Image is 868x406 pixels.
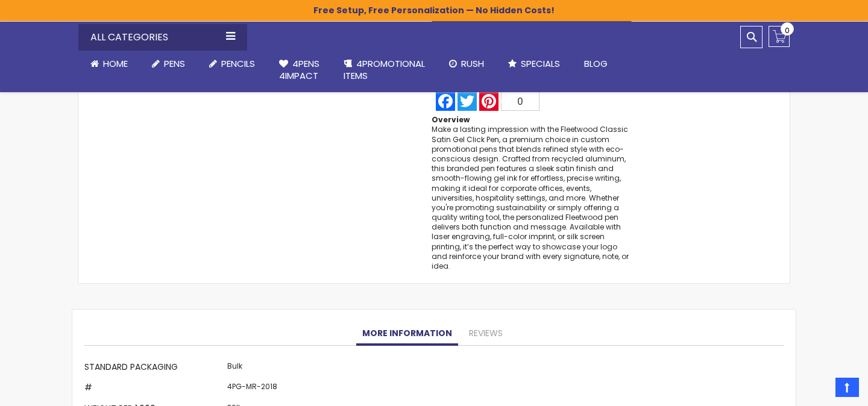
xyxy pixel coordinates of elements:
[835,378,859,397] a: Top
[785,25,790,36] span: 0
[344,57,425,82] span: 4PROMOTIONAL ITEMS
[584,57,608,70] span: Blog
[456,92,478,111] a: Twitter
[432,125,632,271] div: Make a lasting impression with the Fleetwood Classic Satin Gel Click Pen, a premium choice in cus...
[496,51,572,77] a: Specials
[518,96,523,107] span: 0
[197,51,267,77] a: Pencils
[463,322,509,346] a: Reviews
[224,379,506,399] td: 4PG-MR-2018
[332,51,437,90] a: 4PROMOTIONALITEMS
[279,57,319,82] span: 4Pens 4impact
[432,114,470,125] strong: Overview
[78,24,247,51] div: All Categories
[164,57,185,70] span: Pens
[103,57,128,70] span: Home
[221,57,255,70] span: Pencils
[478,92,541,111] a: Pinterest0
[572,51,620,77] a: Blog
[521,57,560,70] span: Specials
[140,51,197,77] a: Pens
[437,51,496,77] a: Rush
[356,322,458,346] a: More Information
[84,379,224,399] th: #
[224,358,506,378] td: Bulk
[267,51,332,90] a: 4Pens4impact
[461,57,484,70] span: Rush
[769,26,790,47] a: 0
[435,92,456,111] a: Facebook
[84,358,224,378] th: Standard Packaging
[78,51,140,77] a: Home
